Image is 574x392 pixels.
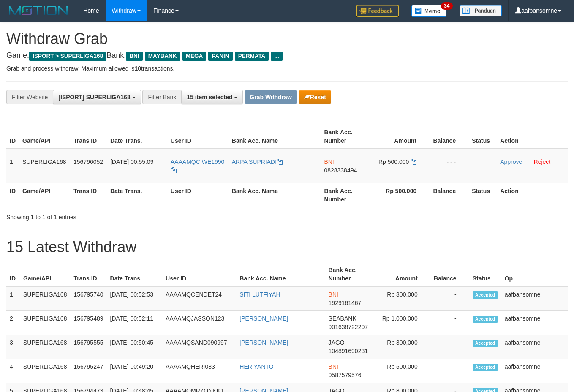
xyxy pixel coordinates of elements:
[20,359,71,383] td: SUPERLIGA168
[236,262,325,286] th: Bank Acc. Name
[187,94,232,101] span: 15 item selected
[6,335,20,359] td: 3
[473,291,498,299] span: Accepted
[107,335,163,359] td: [DATE] 00:50:45
[6,30,568,47] h1: Withdraw Grab
[329,291,338,298] span: BNI
[6,90,53,104] div: Filter Website
[534,158,551,165] a: Reject
[469,262,501,286] th: Status
[6,286,20,311] td: 1
[497,183,568,207] th: Action
[501,286,568,311] td: aafbansomne
[429,149,468,183] td: - - -
[430,286,469,311] td: -
[271,52,282,61] span: ...
[501,359,568,383] td: aafbansomne
[58,94,130,101] span: [ISPORT] SUPERLIGA168
[374,359,430,383] td: Rp 500,000
[134,65,141,72] strong: 10
[441,2,452,10] span: 34
[70,335,106,359] td: 156795555
[370,125,429,149] th: Amount
[232,158,283,165] a: ARPA SUPRIADI
[473,316,498,323] span: Accepted
[145,52,180,61] span: MAYBANK
[500,158,522,165] a: Approve
[19,149,70,183] td: SUPERLIGA168
[20,262,71,286] th: Game/API
[19,183,70,207] th: Game/API
[167,183,229,207] th: User ID
[329,315,356,322] span: SEABANK
[208,52,232,61] span: PANIN
[53,90,141,104] button: [ISPORT] SUPERLIGA168
[6,64,568,73] p: Grab and process withdraw. Maximum allowed is transactions.
[239,339,288,346] a: [PERSON_NAME]
[6,52,568,60] h4: Game: Bank:
[411,5,447,17] img: Button%20Memo.svg
[162,286,236,311] td: AAAAMQCENDET24
[110,158,153,165] span: [DATE] 00:55:09
[73,158,103,165] span: 156796052
[374,286,430,311] td: Rp 300,000
[430,335,469,359] td: -
[497,125,568,149] th: Action
[167,125,229,149] th: User ID
[501,262,568,286] th: Op
[162,359,236,383] td: AAAAMQHERI083
[171,158,225,174] a: AAAAMQCIWE1990
[6,210,233,221] div: Showing 1 to 1 of 1 entries
[374,311,430,335] td: Rp 1,000,000
[229,183,321,207] th: Bank Acc. Name
[329,324,368,330] span: Copy 901638722207 to clipboard
[429,125,468,149] th: Balance
[374,335,430,359] td: Rp 300,000
[70,286,106,311] td: 156795740
[162,262,236,286] th: User ID
[321,183,370,207] th: Bank Acc. Number
[356,5,399,17] img: Feedback.jpg
[239,291,280,298] a: SITI LUTFIYAH
[182,52,207,61] span: MEGA
[329,372,362,378] span: Copy 0587579576 to clipboard
[107,183,167,207] th: Date Trans.
[20,335,71,359] td: SUPERLIGA168
[430,359,469,383] td: -
[70,183,107,207] th: Trans ID
[378,158,409,165] span: Rp 500.000
[126,52,142,61] span: BNI
[235,52,269,61] span: PERMATA
[70,311,106,335] td: 156795489
[324,158,334,165] span: BNI
[6,4,71,17] img: MOTION_logo.png
[329,339,345,346] span: JAGO
[239,363,273,370] a: HERIYANTO
[329,299,362,306] span: Copy 1929161467 to clipboard
[329,348,368,354] span: Copy 104891690231 to clipboard
[321,125,370,149] th: Bank Acc. Number
[171,158,225,165] span: AAAAMQCIWE1990
[181,90,243,104] button: 15 item selected
[107,286,163,311] td: [DATE] 00:52:53
[374,262,430,286] th: Amount
[501,311,568,335] td: aafbansomne
[6,262,20,286] th: ID
[19,125,70,149] th: Game/API
[468,183,497,207] th: Status
[299,90,331,104] button: Reset
[370,183,429,207] th: Rp 500.000
[20,311,71,335] td: SUPERLIGA168
[329,363,338,370] span: BNI
[473,340,498,347] span: Accepted
[325,262,374,286] th: Bank Acc. Number
[142,90,181,104] div: Filter Bank
[29,52,106,61] span: ISPORT > SUPERLIGA168
[107,311,163,335] td: [DATE] 00:52:11
[107,125,167,149] th: Date Trans.
[239,315,288,322] a: [PERSON_NAME]
[501,335,568,359] td: aafbansomne
[473,364,498,371] span: Accepted
[6,239,568,256] h1: 15 Latest Withdraw
[107,262,163,286] th: Date Trans.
